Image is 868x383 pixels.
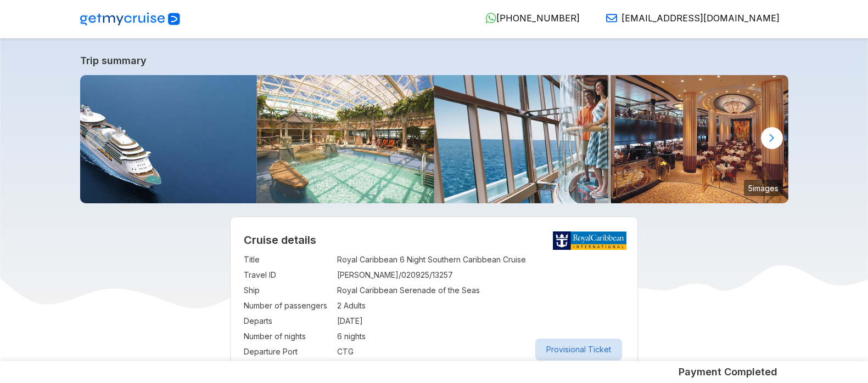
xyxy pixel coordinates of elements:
[434,75,612,203] img: glass-Elevator-Couple-tile2.JPG
[80,55,788,66] a: Trip summary
[679,365,777,379] h5: Payment Completed
[244,329,332,344] td: Number of nights
[597,13,780,24] a: [EMAIL_ADDRESS][DOMAIN_NAME]
[80,75,257,203] img: serenade-of-the-seas.jpg
[337,344,624,359] td: CTG
[332,313,337,329] td: :
[257,75,434,203] img: serenade-of-the-seas-solarium-pool.JPG
[337,329,624,344] td: 6 nights
[477,13,580,24] a: [PHONE_NUMBER]
[744,180,783,196] small: 5 images
[244,283,332,298] td: Ship
[332,267,337,283] td: :
[535,339,622,361] button: Provisional Ticket
[332,283,337,298] td: :
[611,75,788,203] img: serenade-of-the-seas-main-dining-room-two-floor.jpg
[332,298,337,313] td: :
[332,252,337,267] td: :
[244,233,624,247] h2: Cruise details
[332,329,337,344] td: :
[496,13,580,24] span: [PHONE_NUMBER]
[337,313,624,329] td: [DATE]
[244,344,332,359] td: Departure Port
[244,298,332,313] td: Number of passengers
[337,283,624,298] td: Royal Caribbean Serenade of the Seas
[337,267,624,283] td: [PERSON_NAME]/020925/13257
[621,13,780,24] span: [EMAIL_ADDRESS][DOMAIN_NAME]
[244,313,332,329] td: Departs
[337,252,624,267] td: Royal Caribbean 6 Night Southern Caribbean Cruise
[332,344,337,359] td: :
[244,252,332,267] td: Title
[485,13,496,24] img: WhatsApp
[244,267,332,283] td: Travel ID
[337,298,624,313] td: 2 Adults
[606,13,617,24] img: Email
